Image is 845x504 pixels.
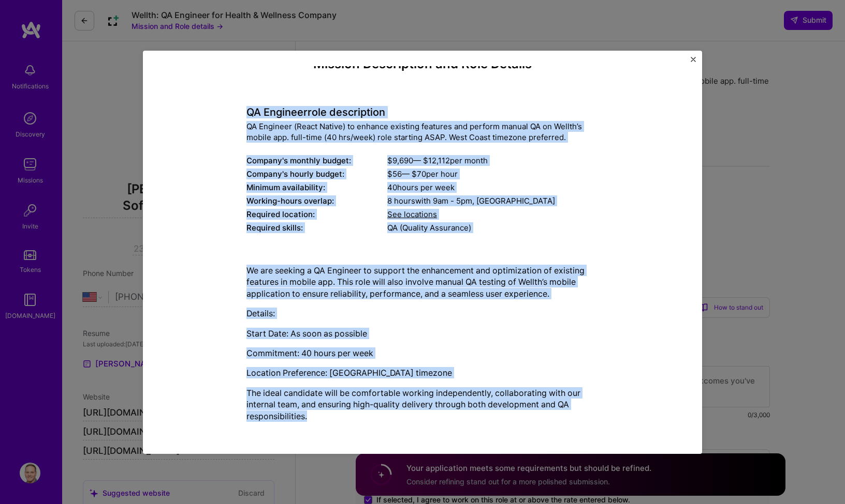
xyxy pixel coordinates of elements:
p: Commitment: 40 hours per week [246,347,599,359]
p: Start Date: As soon as possible [246,328,599,339]
div: Required location: [246,209,387,220]
div: Required skills: [246,222,387,233]
button: Close [691,57,696,68]
h4: QA Engineer role description [246,106,599,118]
span: 9am - 5pm , [431,196,476,206]
div: $ 9,690 — $ 12,112 per month [387,155,599,166]
div: Working-hours overlap: [246,195,387,206]
p: The ideal candidate will be comfortable working independently, collaborating with our internal te... [246,387,599,422]
div: QA (Quality Assurance) [387,222,599,233]
div: 8 hours with [GEOGRAPHIC_DATA] [387,195,599,206]
div: $ 56 — $ 70 per hour [387,169,599,179]
p: Location Preference: [GEOGRAPHIC_DATA] timezone [246,367,599,378]
div: 40 hours per week [387,182,599,193]
div: Company's hourly budget: [246,169,387,179]
p: Details: [246,308,599,319]
div: Company's monthly budget: [246,155,387,166]
p: We are seeking a QA Engineer to support the enhancement and optimization of existing features in ... [246,265,599,299]
span: See locations [387,209,437,219]
div: Minimum availability: [246,182,387,193]
div: QA Engineer (React Native) to enhance existing features and perform manual QA on Wellth’s mobile ... [246,121,599,143]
